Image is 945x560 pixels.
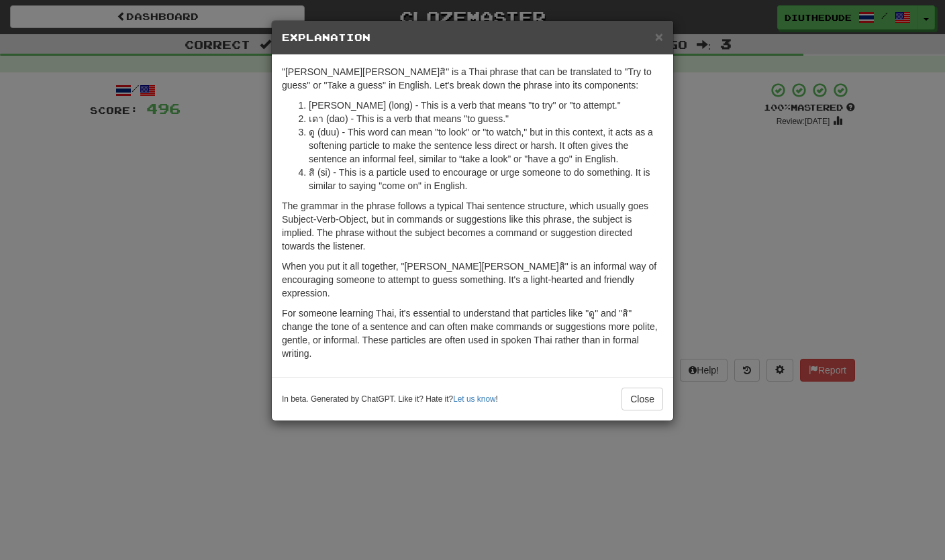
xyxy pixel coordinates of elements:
[282,65,663,92] p: "[PERSON_NAME][PERSON_NAME]สิ" is a Thai phrase that can be translated to "Try to guess" or "Take...
[309,125,663,166] li: ดู (duu) - This word can mean "to look" or "to watch," but in this context, it acts as a softenin...
[309,112,663,125] li: เดา (dao) - This is a verb that means "to guess."
[282,199,663,253] p: The grammar in the phrase follows a typical Thai sentence structure, which usually goes Subject-V...
[309,166,663,192] li: สิ (si) - This is a particle used to encourage or urge someone to do something. It is similar to ...
[282,260,663,300] p: When you put it all together, "[PERSON_NAME][PERSON_NAME]สิ" is an informal way of encouraging so...
[655,30,663,44] button: Close
[309,99,663,112] li: [PERSON_NAME] (long) - This is a verb that means "to try" or "to attempt."
[282,306,663,360] p: For someone learning Thai, it's essential to understand that particles like "ดู" and "สิ" change ...
[621,388,663,410] button: Close
[282,394,498,405] small: In beta. Generated by ChatGPT. Like it? Hate it? !
[282,31,663,44] h5: Explanation
[655,29,663,44] span: ×
[453,394,495,404] a: Let us know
